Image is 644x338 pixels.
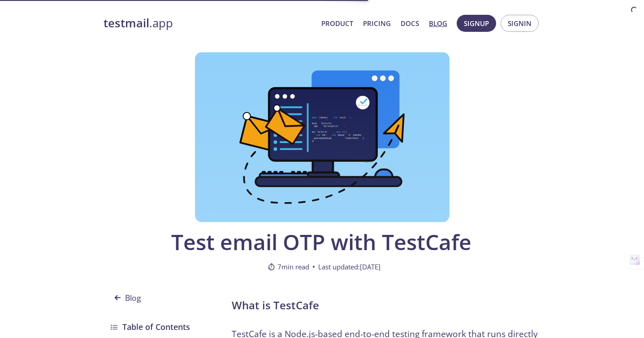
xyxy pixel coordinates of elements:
[401,17,419,29] a: Docs
[363,17,391,29] a: Pricing
[104,15,149,31] strong: testmail
[318,261,380,272] span: Last updated: [DATE]
[508,17,532,29] span: Signin
[111,277,203,310] a: Blog
[111,289,147,306] span: Blog
[429,17,447,29] a: Blog
[168,230,475,254] span: Test email OTP with TestCafe
[457,15,496,32] button: Signup
[464,17,489,29] span: Signup
[321,17,353,29] a: Product
[104,16,314,31] a: testmail.app
[268,261,309,272] span: 7 min read
[232,297,541,313] h2: What is TestCafe
[122,321,190,333] h3: Table of Contents
[501,15,539,32] button: Signin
